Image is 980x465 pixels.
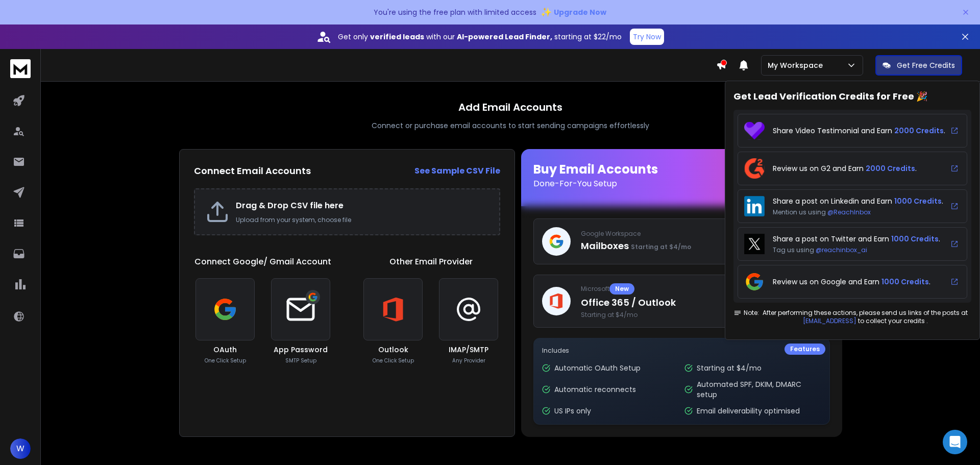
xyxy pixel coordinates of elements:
[609,283,634,295] div: New
[633,32,661,42] p: Try Now
[414,165,500,177] a: See Sample CSV File
[738,227,967,261] a: Share a post on Twitter and Earn 1000 Credits.Tag us using @reachinbox_ai
[768,60,827,70] p: My Workspace
[738,152,967,185] a: Review us on G2 and Earn 2000 Credits.
[816,246,867,254] span: @reachinbox_ai
[541,5,552,19] span: ✨
[897,60,955,70] p: Get Free Credits
[733,309,759,317] span: Note:
[738,114,967,148] a: Share Video Testimonial and Earn 2000 Credits.
[541,2,606,22] button: ✨Upgrade Now
[697,406,800,416] p: Email deliverability optimised
[631,242,691,251] span: Starting at $4/mo
[581,283,821,295] p: Microsoft
[738,189,967,223] a: Share a post on Linkedin and Earn 1000 Credits.Mention us using @ReachInbox
[773,277,930,287] p: Review us on Google and Earn .
[194,256,331,268] h1: Connect Google/ Gmail Account
[738,265,967,299] a: Review us on Google and Earn 1000 Credits.
[875,55,962,76] button: Get Free Credits
[554,7,606,17] span: Upgrade Now
[773,246,940,254] p: Tag us using
[581,296,821,310] p: Office 365 / Outlook
[10,59,31,78] img: logo
[733,89,971,104] h2: Get Lead Verification Credits for Free 🎉
[194,164,311,178] h2: Connect Email Accounts
[554,406,591,416] p: US IPs only
[785,344,825,355] div: Features
[542,347,821,355] p: Includes
[630,29,664,45] button: Try Now
[827,208,871,216] span: @ReachInbox
[378,345,408,355] h3: Outlook
[458,100,562,114] h1: Add Email Accounts
[533,178,830,190] p: Done-For-You Setup
[213,345,237,355] h3: OAuth
[285,357,316,364] p: SMTP Setup
[894,196,942,206] span: 1000 Credits
[773,234,940,244] p: Share a post on Twitter and Earn .
[274,345,328,355] h3: App Password
[457,32,552,42] strong: AI-powered Lead Finder,
[236,200,489,212] h2: Drag & Drop CSV file here
[581,311,821,319] span: Starting at $4/mo
[205,357,246,364] p: One Click Setup
[773,208,943,216] p: Mention us using
[581,230,821,238] p: Google Workspace
[10,438,31,459] button: W
[697,379,821,400] p: Automated SPF, DKIM, DMARC setup
[373,357,414,364] p: One Click Setup
[554,363,641,373] p: Automatic OAuth Setup
[866,163,915,174] span: 2000 Credits
[773,196,943,206] p: Share a post on Linkedin and Earn .
[773,163,917,174] p: Review us on G2 and Earn .
[452,357,485,364] p: Any Provider
[414,165,500,177] strong: See Sample CSV File
[697,363,762,373] p: Starting at $4/mo
[389,256,473,268] h1: Other Email Provider
[372,120,649,131] p: Connect or purchase email accounts to start sending campaigns effortlessly
[759,309,971,325] p: After performing these actions, please send us links of the posts at to collect your credits .
[943,430,967,454] div: Open Intercom Messenger
[533,161,830,190] h1: Buy Email Accounts
[894,126,944,136] span: 2000 Credits
[236,216,489,224] p: Upload from your system, choose file
[581,239,821,253] p: Mailboxes
[370,32,424,42] strong: verified leads
[374,7,536,17] p: You're using the free plan with limited access
[554,384,636,395] p: Automatic reconnects
[773,126,945,136] p: Share Video Testimonial and Earn .
[803,316,856,325] a: [EMAIL_ADDRESS]
[338,32,622,42] p: Get only with our starting at $22/mo
[881,277,929,287] span: 1000 Credits
[449,345,488,355] h3: IMAP/SMTP
[891,234,939,244] span: 1000 Credits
